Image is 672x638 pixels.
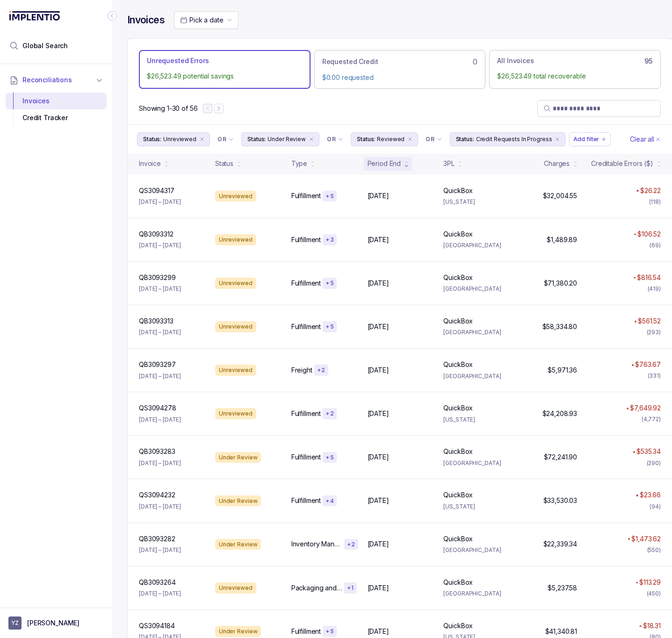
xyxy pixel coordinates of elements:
[543,191,578,201] p: $32,004.55
[630,135,654,144] p: Clear all
[368,627,389,636] p: [DATE]
[644,57,653,65] h6: 95
[443,316,473,326] p: QuickBox
[456,135,474,144] p: Status:
[22,41,68,50] span: Global Search
[139,459,181,468] p: [DATE] – [DATE]
[139,273,176,282] p: QB3093299
[631,534,661,544] p: $1,473.62
[347,584,354,592] p: + 1
[443,273,473,282] p: QuickBox
[139,50,661,88] ul: Action Tab Group
[174,11,238,29] button: Date Range Picker
[368,452,389,462] p: [DATE]
[139,578,176,587] p: QB3093264
[322,73,478,82] p: $0.00 requested
[443,360,473,369] p: QuickBox
[542,322,578,331] p: $58,334.80
[647,328,661,337] div: (293)
[649,197,661,207] div: (118)
[643,621,661,631] p: $18.31
[633,451,636,453] img: red pointer upwards
[357,135,375,144] p: Status:
[291,235,321,244] p: Fulfillment
[639,625,642,627] img: red pointer upwards
[139,502,181,511] p: [DATE] – [DATE]
[443,159,455,168] div: 3PL
[544,159,570,168] div: Charges
[139,372,181,381] p: [DATE] – [DATE]
[636,494,638,496] img: red pointer upwards
[139,490,175,500] p: QS3094232
[443,241,508,250] p: [GEOGRAPHIC_DATA]
[573,135,599,144] p: Add filter
[639,578,661,587] p: $113.29
[217,136,234,143] li: Filter Chip Connector undefined
[215,365,256,376] div: Unreviewed
[139,241,181,250] p: [DATE] – [DATE]
[139,328,181,337] p: [DATE] – [DATE]
[548,366,577,375] p: $5,971.36
[215,191,256,202] div: Unreviewed
[8,616,104,630] button: User initials[PERSON_NAME]
[450,132,566,146] button: Filter Chip Credit Requests In Progress
[368,322,389,331] p: [DATE]
[368,409,389,418] p: [DATE]
[139,545,181,555] p: [DATE] – [DATE]
[147,72,303,81] p: $26,523.49 potential savings
[325,280,334,287] p: + 5
[325,628,334,635] p: + 5
[241,132,319,146] li: Filter Chip Under Review
[547,235,577,244] p: $1,489.89
[6,70,107,90] button: Reconciliations
[327,136,343,143] li: Filter Chip Connector undefined
[443,459,508,468] p: [GEOGRAPHIC_DATA]
[215,159,233,168] div: Status
[139,415,181,424] p: [DATE] – [DATE]
[636,189,639,192] img: red pointer upwards
[368,159,401,168] div: Period End
[13,93,99,109] div: Invoices
[443,197,508,207] p: [US_STATE]
[648,371,661,380] div: (331)
[327,136,336,143] p: OR
[638,316,661,326] p: $561.52
[325,497,334,505] p: + 4
[137,132,210,146] li: Filter Chip Unreviewed
[139,197,181,207] p: [DATE] – [DATE]
[215,539,261,550] div: Under Review
[368,539,389,549] p: [DATE]
[137,132,628,146] ul: Filter Group
[642,415,661,424] div: (4,772)
[497,72,653,81] p: $26,523.49 total recoverable
[139,589,181,598] p: [DATE] – [DATE]
[22,75,72,85] span: Reconciliations
[406,136,414,143] div: remove content
[351,132,418,146] li: Filter Chip Reviewed
[347,541,355,548] p: + 2
[443,447,473,456] p: QuickBox
[291,539,342,549] p: Inventory Management and Storage
[6,91,107,129] div: Reconciliations
[443,490,473,500] p: QuickBox
[554,136,561,143] div: remove content
[139,284,181,294] p: [DATE] – [DATE]
[214,133,238,146] button: Filter Chip Connector undefined
[214,104,224,113] button: Next Page
[27,618,79,628] p: [PERSON_NAME]
[368,366,389,375] p: [DATE]
[215,452,261,463] div: Under Review
[215,582,256,594] div: Unreviewed
[368,191,389,201] p: [DATE]
[127,14,165,27] h4: Invoices
[13,109,99,126] div: Credit Tracker
[443,284,508,294] p: [GEOGRAPHIC_DATA]
[325,410,334,417] p: + 2
[215,278,256,289] div: Unreviewed
[291,322,321,331] p: Fulfillment
[215,321,256,332] div: Unreviewed
[476,135,552,144] p: Credit Requests In Progress
[189,16,223,24] span: Pick a date
[443,328,508,337] p: [GEOGRAPHIC_DATA]
[650,241,661,250] div: (69)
